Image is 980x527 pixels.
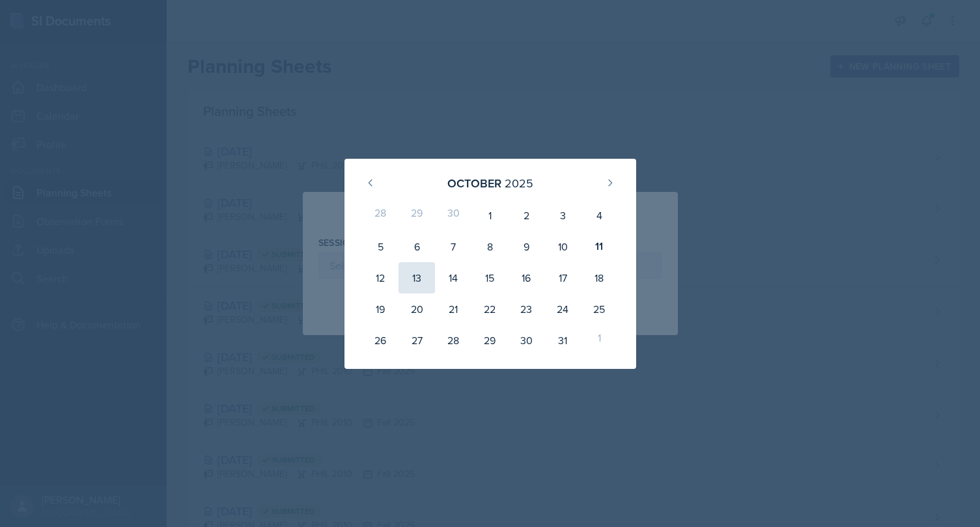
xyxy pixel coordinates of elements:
[544,200,581,231] div: 3
[435,231,471,262] div: 7
[544,231,581,262] div: 10
[363,325,399,356] div: 26
[399,262,435,293] div: 13
[435,200,471,231] div: 30
[544,325,581,356] div: 31
[363,231,399,262] div: 5
[581,293,617,325] div: 25
[581,262,617,293] div: 18
[544,262,581,293] div: 17
[471,262,508,293] div: 15
[508,262,544,293] div: 16
[399,293,435,325] div: 20
[471,325,508,356] div: 29
[581,231,617,262] div: 11
[435,262,471,293] div: 14
[471,200,508,231] div: 1
[435,325,471,356] div: 28
[581,200,617,231] div: 4
[399,200,435,231] div: 29
[363,293,399,325] div: 19
[447,174,501,192] div: October
[508,231,544,262] div: 9
[471,231,508,262] div: 8
[399,231,435,262] div: 6
[399,325,435,356] div: 27
[363,262,399,293] div: 12
[508,200,544,231] div: 2
[508,325,544,356] div: 30
[505,174,533,192] div: 2025
[471,293,508,325] div: 22
[581,325,617,356] div: 1
[508,293,544,325] div: 23
[544,293,581,325] div: 24
[435,293,471,325] div: 21
[363,200,399,231] div: 28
